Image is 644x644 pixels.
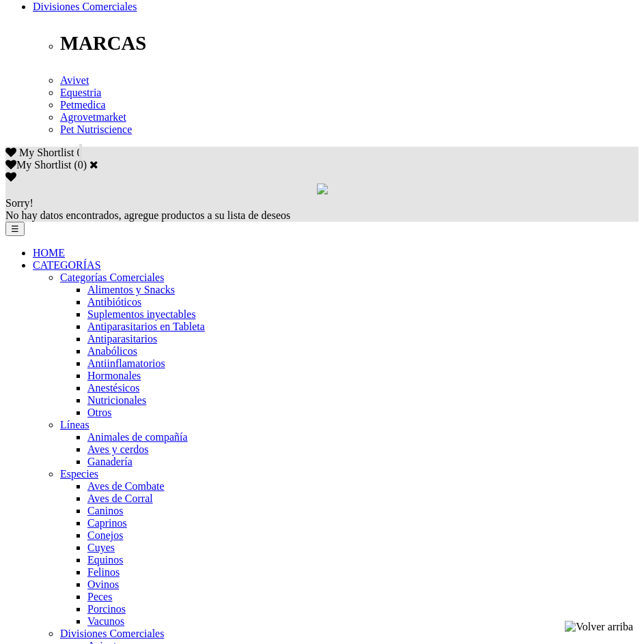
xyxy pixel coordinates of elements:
[60,272,164,283] a: Categorías Comerciales
[87,284,175,295] a: Alimentos y Snacks
[5,222,25,236] button: ☰
[87,480,165,492] a: Aves de Combate
[87,456,132,467] a: Ganadería
[87,357,165,369] a: Antiinflamatorios
[19,147,74,158] span: My Shortlist
[5,159,71,171] label: My Shortlist
[87,407,112,418] a: Otros
[87,431,188,443] a: Animales de compañía
[87,370,141,381] a: Hormonales
[60,123,132,135] a: Pet Nutriscience
[74,159,87,171] span: ( )
[76,147,82,158] span: 0
[60,87,101,98] a: Equestria
[7,496,236,637] iframe: Brevo live chat
[5,197,33,209] span: Sorry!
[565,621,633,633] img: Volver arriba
[87,345,137,357] a: Anabólicos
[5,197,639,222] div: No hay datos encontrados, agregue productos a su lista de deseos
[60,99,106,111] a: Petmedica
[87,443,148,455] a: Aves y cerdos
[33,247,65,259] a: HOME
[60,111,126,123] a: Agrovetmarket
[87,321,205,332] a: Antiparasitarios en Tableta
[33,1,137,12] a: Divisiones Comerciales
[60,468,98,480] a: Especies
[87,308,196,320] a: Suplementos inyectables
[78,159,83,171] label: 0
[87,394,146,406] a: Nutricionales
[60,32,639,55] p: MARCAS
[87,493,153,504] a: Aves de Corral
[87,296,141,308] a: Antibióticos
[87,333,157,345] a: Antiparasitarios
[60,74,89,86] a: Avivet
[317,184,328,194] img: loading.gif
[87,382,139,394] a: Anestésicos
[33,259,101,271] a: CATEGORÍAS
[60,419,89,430] a: Líneas
[89,159,98,170] a: Cerrar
